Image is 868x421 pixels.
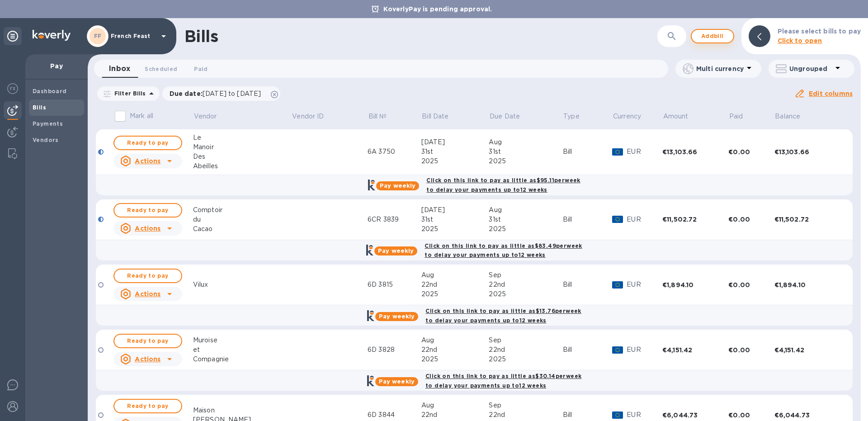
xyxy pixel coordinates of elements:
[109,62,130,75] span: Inbox
[94,33,102,39] b: FF
[194,112,229,121] span: Vendor
[426,177,580,193] b: Click on this link to pay as little as $95.11 per week to delay your payments up to 12 weeks
[627,280,662,289] p: EUR
[699,31,726,42] span: Add bill
[663,112,700,121] span: Amount
[368,112,399,121] span: Bill №
[292,112,324,121] p: Vendor ID
[111,33,156,39] p: French Feast
[122,336,174,346] span: Ready to pay
[421,280,489,289] div: 22nd
[421,410,489,420] div: 22nd
[33,137,59,143] b: Vendors
[627,345,662,355] p: EUR
[775,112,800,121] p: Balance
[490,112,532,121] span: Due Date
[613,112,641,121] p: Currency
[662,280,728,289] div: €1,894.10
[122,205,174,216] span: Ready to pay
[662,215,728,224] div: €11,502.72
[33,61,80,71] p: Pay
[422,112,448,121] p: Bill Date
[193,355,292,364] div: Compagnie
[421,345,489,355] div: 22nd
[421,137,489,147] div: [DATE]
[122,401,174,412] span: Ready to pay
[194,112,217,121] p: Vendor
[368,345,421,355] div: 6D 3828
[193,406,292,415] div: Maison
[421,336,489,345] div: Aug
[489,410,562,420] div: 22nd
[379,5,497,14] p: KoverlyPay is pending approval.
[33,120,63,127] b: Payments
[729,112,755,121] span: Paid
[662,147,728,156] div: €13,103.66
[368,112,387,121] p: Bill №
[774,280,840,289] div: €1,894.10
[489,156,562,166] div: 2025
[193,224,292,234] div: Cacao
[489,215,562,224] div: 31st
[728,280,774,289] div: €0.00
[193,345,292,355] div: et
[489,224,562,234] div: 2025
[774,411,840,420] div: €6,044.73
[421,205,489,215] div: [DATE]
[489,147,562,156] div: 31st
[778,37,822,44] b: Click to open
[193,205,292,215] div: Comptoir
[691,29,734,43] button: Addbill
[193,161,292,171] div: Abeilles
[662,411,728,420] div: €6,044.73
[33,30,71,41] img: Logo
[193,152,292,161] div: Des
[728,147,774,156] div: €0.00
[421,147,489,156] div: 31st
[489,289,562,299] div: 2025
[563,280,613,289] div: Bill
[421,270,489,280] div: Aug
[193,215,292,224] div: du
[663,112,689,121] p: Amount
[378,247,414,254] b: Pay weekly
[368,215,421,224] div: 6CR 3839
[135,157,160,165] u: Actions
[774,215,840,224] div: €11,502.72
[145,64,177,74] span: Scheduled
[489,336,562,345] div: Sep
[563,112,580,121] p: Type
[135,355,160,363] u: Actions
[563,410,613,420] div: Bill
[490,112,520,121] p: Due Date
[774,345,840,355] div: €4,151.42
[193,280,292,289] div: Vilux
[627,147,662,156] p: EUR
[789,64,832,73] p: Ungrouped
[368,147,421,156] div: 6A 3750
[425,307,581,324] b: Click on this link to pay as little as $13.76 per week to delay your payments up to 12 weeks
[170,89,266,98] p: Due date :
[292,112,335,121] span: Vendor ID
[33,88,67,95] b: Dashboard
[809,90,853,97] u: Edit columns
[489,280,562,289] div: 22nd
[627,410,662,420] p: EUR
[113,136,182,150] button: Ready to pay
[421,215,489,224] div: 31st
[563,147,613,156] div: Bill
[422,112,460,121] span: Bill Date
[728,411,774,420] div: €0.00
[489,355,562,364] div: 2025
[113,334,182,348] button: Ready to pay
[379,313,415,320] b: Pay weekly
[774,147,840,156] div: €13,103.66
[489,270,562,280] div: Sep
[113,269,182,283] button: Ready to pay
[193,336,292,345] div: Muroise
[122,270,174,281] span: Ready to pay
[113,203,182,218] button: Ready to pay
[135,290,160,298] u: Actions
[421,289,489,299] div: 2025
